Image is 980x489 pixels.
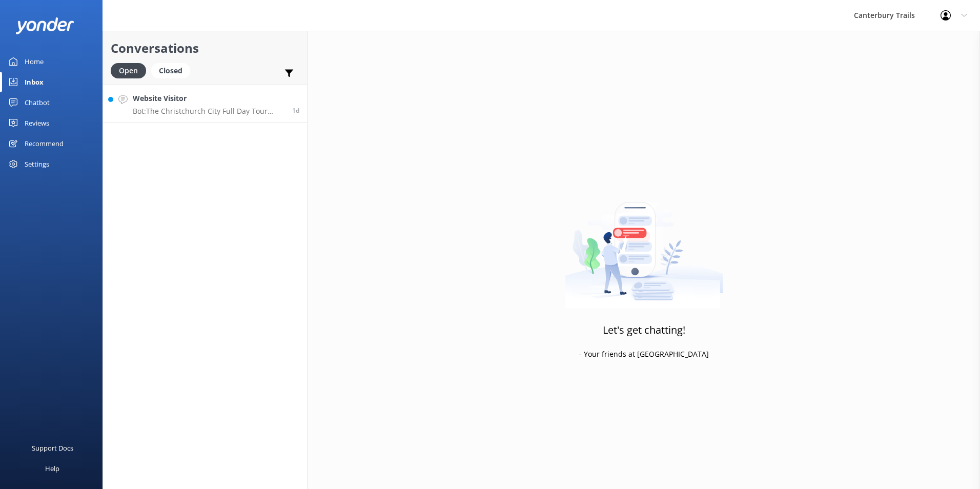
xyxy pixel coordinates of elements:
[133,93,284,104] h4: Website Visitor
[151,65,195,76] a: Closed
[151,63,190,78] div: Closed
[25,51,44,72] div: Home
[25,72,44,92] div: Inbox
[133,107,284,116] p: Bot: The Christchurch City Full Day Tour includes a scenic drive to [GEOGRAPHIC_DATA], along with...
[292,106,299,115] span: Aug 28 2025 04:45am (UTC +12:00) Pacific/Auckland
[45,458,59,479] div: Help
[111,65,151,76] a: Open
[565,180,723,309] img: artwork of a man stealing a conversation from at giant smartphone
[25,92,50,113] div: Chatbot
[103,85,307,123] a: Website VisitorBot:The Christchurch City Full Day Tour includes a scenic drive to [GEOGRAPHIC_DAT...
[111,63,146,78] div: Open
[579,349,709,360] p: - Your friends at [GEOGRAPHIC_DATA]
[32,438,73,458] div: Support Docs
[603,322,685,338] h3: Let's get chatting!
[15,17,74,34] img: yonder-white-logo.png
[25,113,49,133] div: Reviews
[111,38,299,58] h2: Conversations
[25,154,49,174] div: Settings
[25,133,64,154] div: Recommend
